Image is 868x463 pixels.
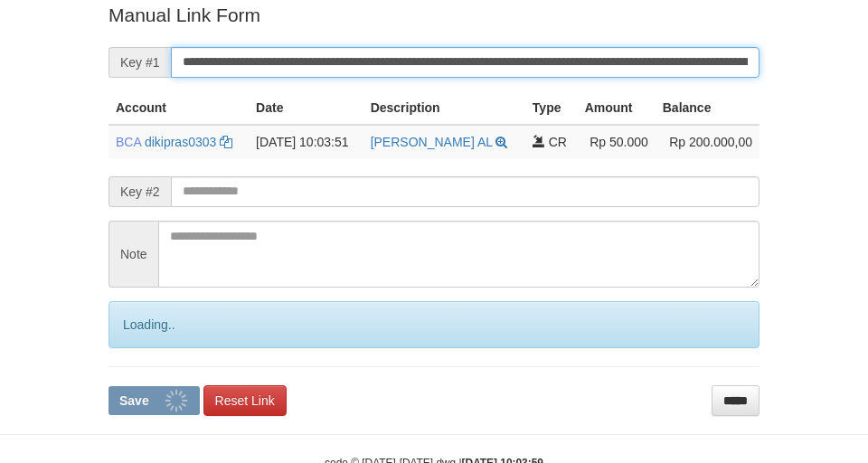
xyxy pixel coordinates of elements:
[145,135,216,149] a: dikipras0303
[525,91,578,125] th: Type
[108,301,759,348] div: Loading..
[108,221,158,288] span: Note
[116,135,141,149] span: BCA
[656,125,759,158] td: Rp 200.000,00
[108,47,171,78] span: Key #1
[220,135,232,149] a: Copy dikipras0303 to clipboard
[249,125,363,158] td: [DATE] 10:03:51
[108,2,759,28] p: Manual Link Form
[108,91,249,125] th: Account
[549,135,567,149] span: CR
[215,393,275,408] span: Reset Link
[578,125,656,158] td: Rp 50.000
[578,91,656,125] th: Amount
[108,176,171,207] span: Key #2
[203,385,287,416] a: Reset Link
[363,91,525,125] th: Description
[108,386,200,415] button: Save
[371,135,493,149] a: [PERSON_NAME] AL
[119,393,149,408] span: Save
[656,91,759,125] th: Balance
[249,91,363,125] th: Date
